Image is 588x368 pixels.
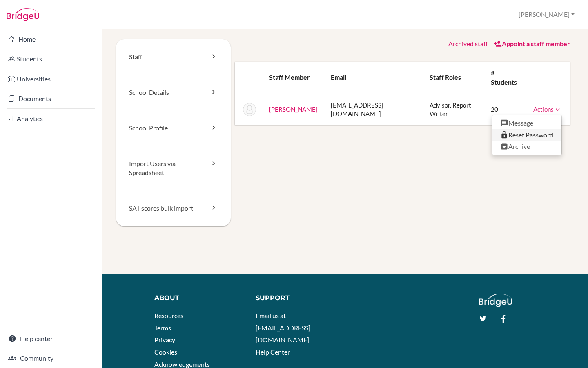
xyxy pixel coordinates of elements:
div: About [154,294,244,303]
a: Acknowledgements [154,360,210,368]
td: [EMAIL_ADDRESS][DOMAIN_NAME] [324,94,423,125]
a: Message [492,117,561,129]
td: Advisor, Report Writer [423,94,484,125]
a: Community [2,350,100,366]
th: # students [484,62,527,94]
a: [PERSON_NAME] [269,105,318,113]
a: Privacy [154,336,175,343]
a: Archive [492,141,561,153]
a: Terms [154,324,171,332]
img: Bridge-U [7,8,39,21]
td: 20 [484,94,527,125]
th: Staff member [263,62,324,94]
a: School Details [116,75,231,110]
img: logo_white@2x-f4f0deed5e89b7ecb1c2cc34c3e3d731f90f0f143d5ea2071677605dd97b5244.png [479,294,512,307]
a: Cookies [154,348,177,356]
a: Help center [2,330,100,347]
a: Email us at [EMAIL_ADDRESS][DOMAIN_NAME] [256,312,310,343]
a: SAT scores bulk import [116,191,231,226]
a: School Profile [116,110,231,146]
a: Resources [154,312,183,319]
a: Home [2,31,100,47]
th: Email [324,62,423,94]
a: Documents [2,90,100,107]
th: Staff roles [423,62,484,94]
a: Staff [116,39,231,75]
a: Analytics [2,110,100,127]
a: Universities [2,71,100,87]
a: Reset Password [492,129,561,141]
button: [PERSON_NAME] [515,7,578,22]
a: Appoint a staff member [494,40,570,47]
a: Actions [533,105,562,113]
a: Archived staff [448,40,488,47]
a: Help Center [256,348,290,356]
div: Support [256,294,339,303]
a: Students [2,51,100,67]
ul: Actions [492,115,562,155]
a: Import Users via Spreadsheet [116,146,231,191]
img: Aziz Asamov [243,103,256,116]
